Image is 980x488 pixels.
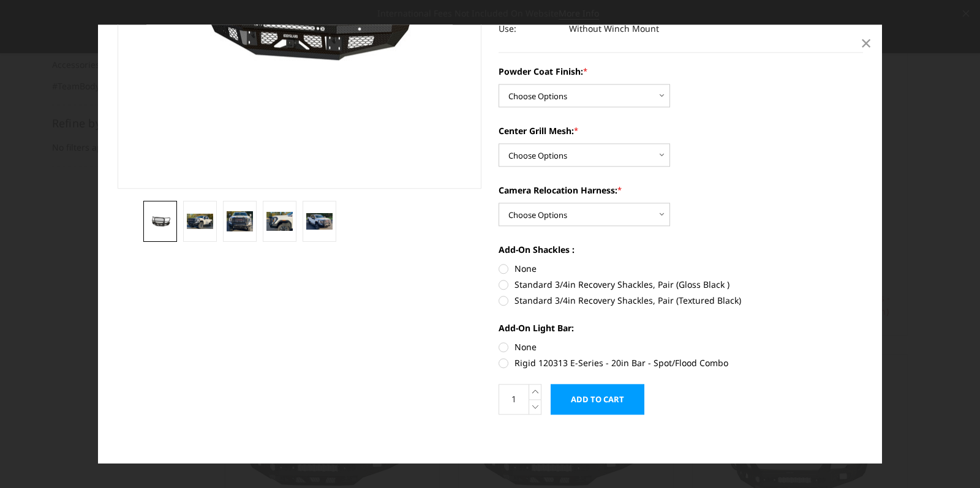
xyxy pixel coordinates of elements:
[499,340,863,353] label: None
[306,214,333,230] img: 2024-2026 GMC 2500-3500 - FT Series - Extreme Front Bumper
[499,356,863,369] label: Rigid 120313 E-Series - 20in Bar - Spot/Flood Combo
[499,18,560,40] dt: Use:
[499,294,863,307] label: Standard 3/4in Recovery Shackles, Pair (Textured Black)
[569,18,659,40] dd: Without Winch Mount
[499,321,863,334] label: Add-On Light Bar:
[266,212,293,231] img: 2024-2026 GMC 2500-3500 - FT Series - Extreme Front Bumper
[499,262,863,275] label: None
[856,34,876,53] a: Close
[499,278,863,291] label: Standard 3/4in Recovery Shackles, Pair (Gloss Black )
[147,216,173,228] img: 2024-2026 GMC 2500-3500 - FT Series - Extreme Front Bumper
[499,124,863,137] label: Center Grill Mesh:
[861,30,872,56] span: ×
[551,384,644,415] input: Add to Cart
[499,243,863,256] label: Add-On Shackles :
[499,65,863,78] label: Powder Coat Finish:
[227,211,253,232] img: 2024-2026 GMC 2500-3500 - FT Series - Extreme Front Bumper
[187,214,213,229] img: 2024-2026 GMC 2500-3500 - FT Series - Extreme Front Bumper
[499,184,863,197] label: Camera Relocation Harness:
